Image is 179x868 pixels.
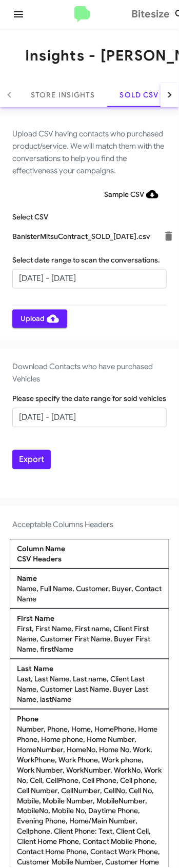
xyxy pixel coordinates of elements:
[18,83,108,107] a: Store Insights
[14,574,165,584] div: Name
[12,394,166,404] label: Please specify the date range for sold vehicles
[12,310,67,328] button: Upload
[14,554,165,564] div: CSV Headers
[21,310,59,328] span: Upload
[12,450,51,470] button: Export
[12,128,167,177] h4: Upload CSV having contacts who purchased product/service. We will match them with the conversatio...
[14,544,165,554] div: Column Name
[14,624,165,655] div: First, First Name, First name, Client First Name, Customer First Name, Buyer First Name, firstName
[12,231,150,241] p: BanisterMitsuContract_SOLD_[DATE].csv
[12,255,160,265] label: Select date range to scan the conversations.
[12,519,167,531] h4: Acceptable Columns Headers
[108,83,171,107] a: Sold CSV
[14,584,165,604] div: Name, Full Name, Customer, Buyer, Contact Name
[12,361,167,386] h4: Download Contacts who have purchased Vehicles
[104,185,158,204] span: Sample CSV
[33,6,170,23] a: Bitesize
[14,674,165,705] div: Last, Last Name, Last name, Client Last Name, Customer Last Name, Buyer Last Name, lastName
[14,614,165,624] div: First Name
[12,408,167,428] input: Start Date - End Date
[12,269,167,289] input: Start Date - End Date
[14,664,165,674] div: Last Name
[14,714,165,724] div: Phone
[96,185,167,204] button: Sample CSV
[12,212,48,222] label: Select CSV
